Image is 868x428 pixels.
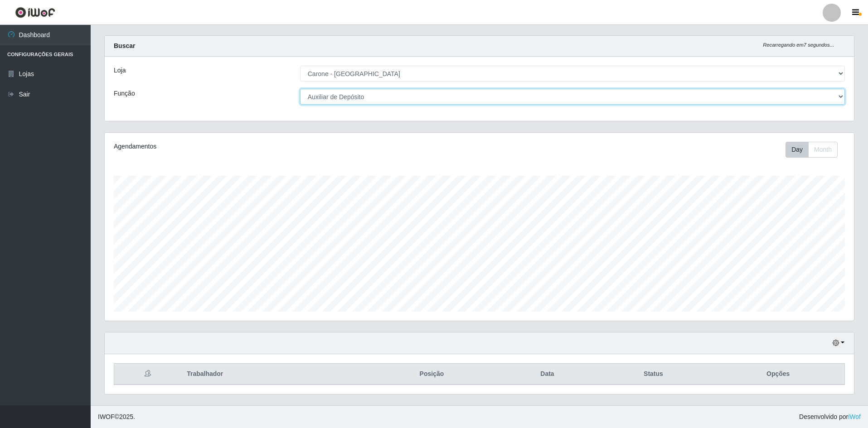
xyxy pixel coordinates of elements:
[786,142,838,158] div: First group
[15,7,55,18] img: CoreUI Logo
[786,142,845,158] div: Toolbar with button groups
[763,42,834,48] i: Recarregando em 7 segundos...
[595,364,712,385] th: Status
[364,364,499,385] th: Posição
[808,142,838,158] button: Month
[500,364,595,385] th: Data
[786,142,809,158] button: Day
[98,412,135,422] span: © 2025 .
[799,412,861,422] span: Desenvolvido por
[114,42,135,49] strong: Buscar
[98,413,115,420] span: IWOF
[114,89,135,98] label: Função
[114,66,126,75] label: Loja
[848,413,861,420] a: iWof
[712,364,844,385] th: Opções
[181,364,364,385] th: Trabalhador
[114,142,411,151] div: Agendamentos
